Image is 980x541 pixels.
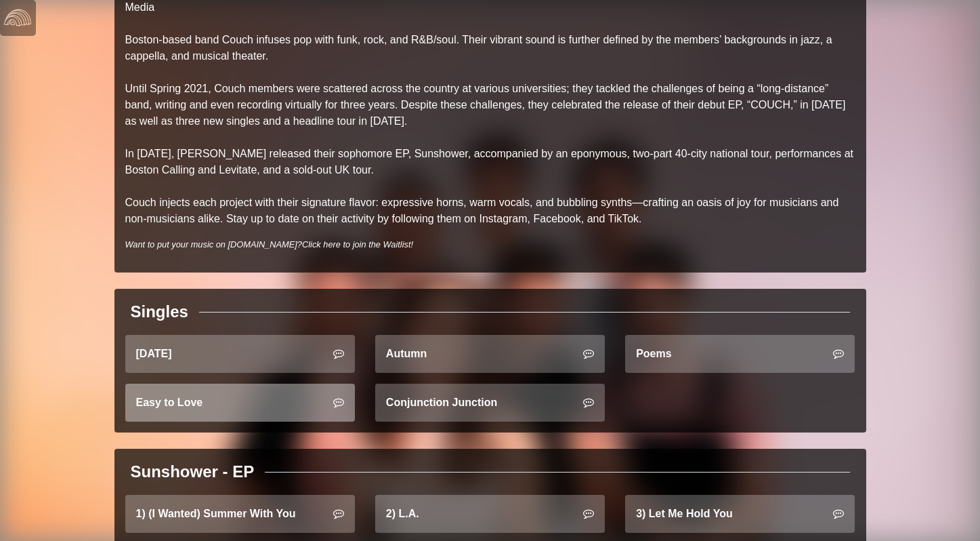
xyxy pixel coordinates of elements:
a: 2) L.A. [375,495,605,533]
a: Easy to Love [125,384,355,422]
i: Want to put your music on [DOMAIN_NAME]? [125,239,414,249]
a: Autumn [375,335,605,373]
a: Conjunction Junction [375,384,605,422]
div: Singles [131,300,188,324]
div: Sunshower - EP [131,460,255,484]
a: 1) (I Wanted) Summer With You [125,495,355,533]
a: [DATE] [125,335,355,373]
a: Poems [625,335,855,373]
a: Click here to join the Waitlist! [302,239,413,249]
a: 3) Let Me Hold You [625,495,855,533]
img: logo-white-4c48a5e4bebecaebe01ca5a9d34031cfd3d4ef9ae749242e8c4bf12ef99f53e8.png [4,4,31,31]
